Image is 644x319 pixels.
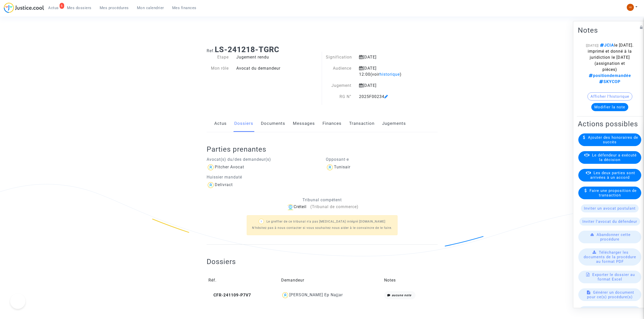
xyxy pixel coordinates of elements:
button: Modifier la note [591,103,628,111]
a: Mes dossiers [63,4,96,12]
span: Ref. [207,48,215,53]
span: Exporter le dossier au format Excel [592,272,635,282]
div: RG N° [322,94,355,100]
p: Tribunal compétent [207,197,438,203]
a: Documents [261,115,285,132]
span: Mes finances [172,6,196,10]
span: Mes procédures [100,6,129,10]
span: le [DATE]. imprimé et donné à la juridiction le [DATE] (assignation et pièces) [588,43,634,84]
a: Transaction [349,115,374,132]
span: Faire une proposition de transaction [589,188,637,197]
span: Le défendeur a exécuté la décision [592,153,637,162]
div: Etape [203,54,233,60]
span: Abandonner cette procédure [597,232,631,242]
button: Afficher l'historique [587,92,632,101]
div: Signification [322,54,355,60]
img: icon-user.svg [207,163,215,171]
td: Demandeur [279,271,382,289]
div: Jugement [322,83,355,89]
b: LS-241218-TGRC [215,45,279,54]
h2: Dossiers [207,257,236,266]
p: Avocat(s) du/des demandeur(s) [207,156,318,163]
div: 6 [60,3,64,9]
p: Opposant·e [326,156,438,163]
a: Jugements [382,115,406,132]
span: (voir ) [370,72,402,77]
div: Créteil [207,204,438,210]
div: Mon rôle [203,65,233,71]
span: JCIA [599,43,614,48]
iframe: Help Scout Beacon - Open [10,294,25,309]
div: Pitcher Avocat [215,165,244,169]
div: 2025F00234 [355,94,421,100]
span: Générer un document pour ce(s) procédure(s) [587,290,634,299]
img: icon-user.svg [281,291,289,299]
h2: Actions possibles [578,119,642,128]
span: Actus [48,6,59,10]
a: Mes finances [168,4,201,12]
i: aucune note [392,293,411,297]
a: Dossiers [234,115,253,132]
p: Le greffier de ce tribunal n'a pas [MEDICAL_DATA] intégré [DOMAIN_NAME] N'hésitez pas à nous cont... [252,218,392,231]
span: Mon calendrier [137,6,164,10]
a: Actus [214,115,227,132]
span: CFR-241109-P7V7 [208,293,251,297]
span: ? [261,220,262,223]
h2: Parties prenantes [207,145,438,154]
span: [[DATE]] [586,44,599,47]
span: Mes dossiers [67,6,92,10]
img: icon-user.svg [326,163,334,171]
span: Inviter l'avocat du défendeur [582,219,637,224]
div: Tunisair [334,165,350,169]
span: Télécharger les documents de la procédure au format PDF [584,250,636,264]
img: jc-logo.svg [4,3,44,13]
div: Avocat du demandeur [232,65,322,71]
span: Inviter un avocat postulant [584,206,636,211]
div: [DATE] [355,54,421,60]
span: (Tribunal de commerce) [310,204,359,209]
img: icon-banque.svg [288,204,294,210]
span: positiondemandée [589,73,631,78]
a: Finances [323,115,342,132]
div: Audience [322,65,355,77]
div: Delivract [215,182,233,187]
span: Les deux parties sont arrivées à un accord [590,171,635,180]
div: [DATE] [355,83,421,89]
div: [DATE] 12:00 [355,65,421,77]
span: SKYCOP [599,79,620,84]
td: Notes [382,271,438,289]
img: icon-user.svg [207,181,215,189]
p: Huissier mandaté [207,174,318,180]
div: [PERSON_NAME] Ep Najjar [289,292,343,297]
td: Réf. [207,271,279,289]
a: Messages [293,115,315,132]
a: Mon calendrier [133,4,168,12]
span: historique [380,72,400,77]
a: 6Actus [44,4,63,12]
div: Jugement rendu [232,54,322,60]
h2: Notes [578,26,642,35]
span: Ajouter des honoraires de succès [588,135,638,144]
img: fc99b196863ffcca57bb8fe2645aafd9 [627,4,634,11]
a: Mes procédures [96,4,133,12]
